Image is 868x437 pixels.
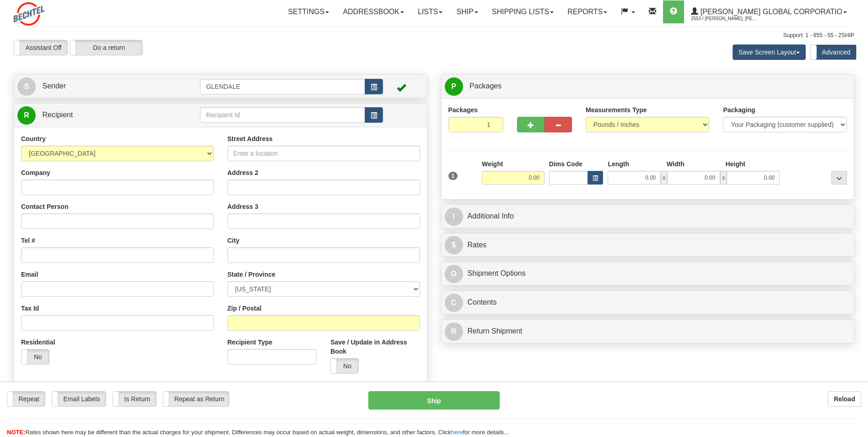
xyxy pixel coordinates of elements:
label: Country [21,134,46,143]
label: Dims Code [549,159,582,169]
a: Shipping lists [485,0,561,23]
label: Is Return [113,392,156,406]
a: Lists [411,0,449,23]
span: Packages [469,82,501,90]
span: I [445,208,463,226]
label: Address 3 [227,202,259,211]
input: Sender Id [200,79,365,94]
button: Save Screen Layout [733,44,806,60]
a: S Sender [17,77,200,96]
span: NOTE: [7,429,25,436]
span: S [17,77,36,96]
label: Recipient Type [227,338,273,347]
a: P Packages [445,77,851,96]
label: Assistant Off [14,40,67,55]
span: x [661,171,667,185]
label: Packages [448,105,478,115]
a: here [451,429,463,436]
label: State / Province [227,270,275,279]
label: Height [725,159,745,169]
b: Reload [834,395,855,403]
label: City [227,236,239,245]
label: Width [667,159,685,169]
span: Recipient [42,111,73,119]
label: Advanced [811,45,856,60]
span: P [445,77,463,96]
span: $ [445,236,463,254]
label: Zip / Postal [227,304,262,313]
a: R Recipient [17,106,180,125]
a: $Rates [445,236,851,255]
label: Packaging [723,105,755,115]
span: C [445,294,463,312]
span: 1 [448,172,458,180]
label: Company [21,168,50,177]
span: 2553 / [PERSON_NAME], [PERSON_NAME] [691,14,760,23]
label: Weight [482,159,503,169]
label: Residential [21,338,55,347]
img: logo2553.jpg [14,2,44,26]
label: Tel # [21,236,35,245]
a: RReturn Shipment [445,322,851,341]
a: IAdditional Info [445,207,851,226]
label: Contact Person [21,202,68,211]
span: x [720,171,727,185]
label: Street Address [227,134,273,143]
label: Measurements Type [586,105,647,115]
button: Reload [828,391,861,407]
label: Repeat as Return [163,392,229,406]
label: Address 2 [227,168,259,177]
label: Repeat [7,392,45,406]
label: No [331,359,358,373]
a: Addressbook [336,0,411,23]
a: Ship [449,0,485,23]
span: R [17,106,36,125]
input: Recipient Id [200,107,365,123]
a: CContents [445,293,851,312]
label: Email Labels [52,392,106,406]
span: Sender [42,82,66,90]
label: No [22,350,49,364]
span: [PERSON_NAME] Global Corporatio [698,8,842,16]
label: Email [21,270,38,279]
label: Tax Id [21,304,39,313]
label: Save / Update in Address Book [330,338,420,356]
a: Reports [561,0,614,23]
label: Length [608,159,629,169]
span: O [445,265,463,283]
span: R [445,322,463,341]
a: [PERSON_NAME] Global Corporatio 2553 / [PERSON_NAME], [PERSON_NAME] [684,0,854,23]
div: ... [831,171,847,185]
a: OShipment Options [445,264,851,283]
a: Settings [281,0,336,23]
label: Do a return [70,40,142,55]
button: Ship [368,391,499,410]
div: Support: 1 - 855 - 55 - 2SHIP [14,32,854,39]
input: Enter a location [227,146,420,161]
